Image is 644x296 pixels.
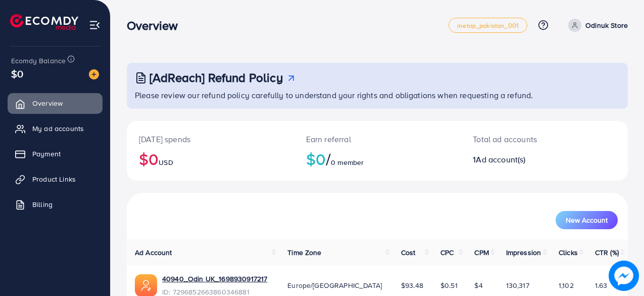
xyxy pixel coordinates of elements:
span: Payment [32,149,61,159]
p: Odinuk Store [585,19,628,31]
span: USD [159,157,173,167]
a: My ad accounts [8,118,103,139]
span: 1,102 [559,280,574,290]
p: [DATE] spends [139,133,282,145]
span: $0.51 [440,280,458,290]
a: Product Links [8,169,103,189]
h2: 1 [473,155,574,164]
a: Payment [8,144,103,164]
img: image [89,69,99,79]
img: menu [89,19,101,31]
span: / [326,147,331,171]
a: metap_pakistan_001 [449,18,527,33]
span: $4 [474,280,482,290]
p: Earn referral [306,133,449,145]
span: Product Links [32,174,76,184]
span: Cost [401,247,416,258]
span: metap_pakistan_001 [457,22,519,29]
a: 40940_Odin UK_1698930917217 [162,274,267,284]
span: 130,317 [506,280,529,290]
span: Ecomdy Balance [11,56,66,66]
a: Billing [8,194,103,215]
p: Please review our refund policy carefully to understand your rights and obligations when requesti... [135,89,622,101]
span: Ad Account [135,247,172,258]
span: New Account [566,217,608,224]
span: My ad accounts [32,123,84,134]
span: CPM [474,247,488,258]
span: 1.63 [595,280,608,290]
button: New Account [556,211,618,229]
span: CTR (%) [595,247,619,258]
img: logo [10,14,78,30]
h3: Overview [127,18,186,33]
h3: [AdReach] Refund Policy [150,70,283,85]
span: Impression [506,247,541,258]
h2: $0 [139,149,282,168]
span: Ad account(s) [476,154,525,165]
p: Total ad accounts [473,133,574,145]
span: 0 member [331,157,364,167]
a: Odinuk Store [564,19,628,32]
span: CPC [440,247,454,258]
img: image [609,261,639,291]
span: Time Zone [287,247,321,258]
span: Overview [32,98,63,108]
span: $0 [11,66,23,81]
span: Clicks [559,247,578,258]
h2: $0 [306,149,449,168]
span: $93.48 [401,280,423,290]
span: Billing [32,199,53,209]
span: Europe/[GEOGRAPHIC_DATA] [287,280,382,290]
a: Overview [8,93,103,113]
